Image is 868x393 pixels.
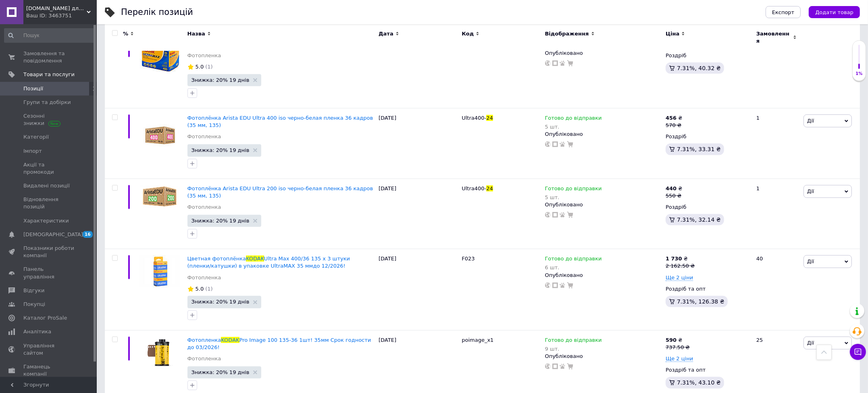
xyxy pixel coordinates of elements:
[140,337,180,369] img: Фотопленка KODAK Pro Image 100 135-36 1шт! 35мм Срок годности до 03/2026!
[377,249,460,330] div: [DATE]
[751,249,801,330] div: 40
[23,133,49,141] span: Категорії
[23,71,75,78] span: Товари та послуги
[246,256,264,262] span: KODAK
[666,262,695,270] div: 2 162.50 ₴
[123,30,128,37] span: %
[187,52,221,59] a: Фотопленка
[677,216,721,223] span: 7.31%, 32.14 ₴
[23,182,70,189] span: Видалені позиції
[545,346,602,352] div: 9 шт.
[545,353,662,360] div: Опубліковано
[486,185,493,191] span: 24
[677,65,721,71] span: 7.31%, 40.32 ₴
[23,99,71,106] span: Групи та добірки
[751,108,801,179] div: 1
[666,274,693,281] span: Ще 2 ціни
[545,115,602,123] span: Готово до відправки
[751,27,801,108] div: 62
[486,115,493,121] span: 24
[196,286,204,292] span: 5.0
[192,218,250,223] span: Знижка: 20% 19 днів
[187,115,373,128] a: Фотоплёнка Arista EDU Ultra 400 iso черно-белая пленка 36 кадров (35 мм, 135)
[187,133,221,140] a: Фотопленка
[187,274,221,281] a: Фотопленка
[666,114,682,122] div: ₴
[807,258,814,264] span: Дії
[187,256,350,269] a: Цветная фотоплёнкаKODAKUltra Max 400/36 135 x 3 штуки (пленки/катушки) в упаковке UltraMAX 35 ммд...
[23,266,75,280] span: Панель управління
[772,9,795,15] span: Експорт
[850,344,866,360] button: Чат з покупцем
[140,33,180,73] img: Фотопленка KODAK UltraMax 400/24 135 (35мм, 24 кадра). Срок годности до 10/2026!
[26,12,97,19] div: Ваш ID: 3463751
[545,201,662,208] div: Опубліковано
[545,185,602,194] span: Готово до відправки
[666,337,690,344] div: ₴
[377,179,460,249] div: [DATE]
[462,30,474,37] span: Код
[187,30,205,37] span: Назва
[807,188,814,194] span: Дії
[666,256,682,262] b: 1 730
[853,71,866,77] div: 1%
[677,146,721,152] span: 7.31%, 33.31 ₴
[545,272,662,279] div: Опубліковано
[140,185,180,208] img: Фотоплёнка Arista EDU Ultra 200 iso черно-белая пленка 36 кадров (35 мм, 135)
[23,85,43,92] span: Позиції
[221,337,239,343] span: KODAK
[196,64,204,70] span: 5.0
[192,299,250,304] span: Знижка: 20% 19 днів
[666,185,682,192] div: ₴
[187,185,373,199] span: Фотоплёнка Arista EDU Ultra 200 iso черно-белая пленка 36 кадров (35 мм, 135)
[666,122,682,129] div: 570 ₴
[121,8,193,17] div: Перелік позицій
[666,285,749,293] div: Роздріб та опт
[23,328,51,335] span: Аналітика
[809,6,860,18] button: Додати товар
[23,342,75,357] span: Управління сайтом
[26,5,87,12] span: GIFTOK.COM.UA для себе і не тільки)
[666,337,676,343] b: 590
[187,337,221,343] span: Фотопленка
[23,50,75,64] span: Замовлення та повідомлення
[666,344,690,351] div: 737.50 ₴
[187,204,221,211] a: Фотопленка
[807,340,814,346] span: Дії
[666,185,676,191] b: 440
[666,192,682,200] div: 550 ₴
[23,287,44,294] span: Відгуки
[187,355,221,362] a: Фотопленка
[666,356,693,362] span: Ще 2 ціни
[23,301,45,308] span: Покупці
[666,52,749,59] div: Роздріб
[462,115,486,121] span: Ultra400-
[140,114,180,155] img: Фотоплёнка Arista EDU Ultra 400 iso черно-белая пленка 36 кадров (35 мм, 135)
[756,30,791,45] span: Замовлення
[23,161,75,176] span: Акції та промокоди
[545,50,662,57] div: Опубліковано
[140,255,180,287] img: Цветная фотоплёнка KODAK Ultra Max 400/36 135 x 3 штуки (пленки/катушки) в упаковке UltraMAX 35 м...
[23,196,75,210] span: Відновлення позицій
[205,286,212,292] span: (1)
[205,64,212,70] span: (1)
[83,231,93,238] span: 16
[187,256,246,262] span: Цветная фотоплёнка
[23,314,67,322] span: Каталог ProSale
[545,337,602,345] span: Готово до відправки
[187,337,371,350] a: ФотопленкаKODAKPro Image 100 135-36 1шт! 35мм Срок годности до 03/2026!
[462,256,475,262] span: F023
[379,30,393,37] span: Дата
[677,298,724,305] span: 7.31%, 126.38 ₴
[23,363,75,378] span: Гаманець компанії
[677,379,721,386] span: 7.31%, 43.10 ₴
[4,28,95,43] input: Пошук
[187,337,371,350] span: Pro Image 100 135-36 1шт! 35мм Срок годности до 03/2026!
[807,118,814,124] span: Дії
[377,27,460,108] div: [DATE]
[23,217,69,225] span: Характеристики
[23,148,42,155] span: Імпорт
[462,185,486,191] span: Ultra400-
[666,133,749,140] div: Роздріб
